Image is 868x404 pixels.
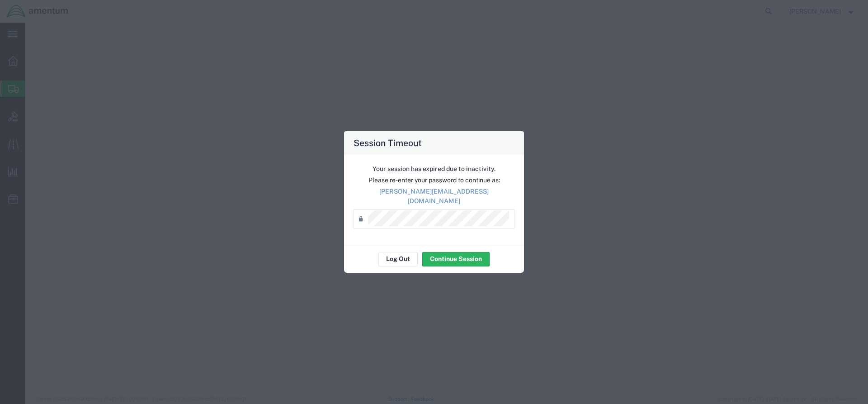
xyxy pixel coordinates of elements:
p: Please re-enter your password to continue as: [354,176,514,185]
h4: Session Timeout [354,136,422,149]
button: Continue Session [422,252,490,266]
button: Log Out [378,252,418,266]
p: Your session has expired due to inactivity. [354,164,514,174]
p: [PERSON_NAME][EMAIL_ADDRESS][DOMAIN_NAME] [354,187,514,206]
